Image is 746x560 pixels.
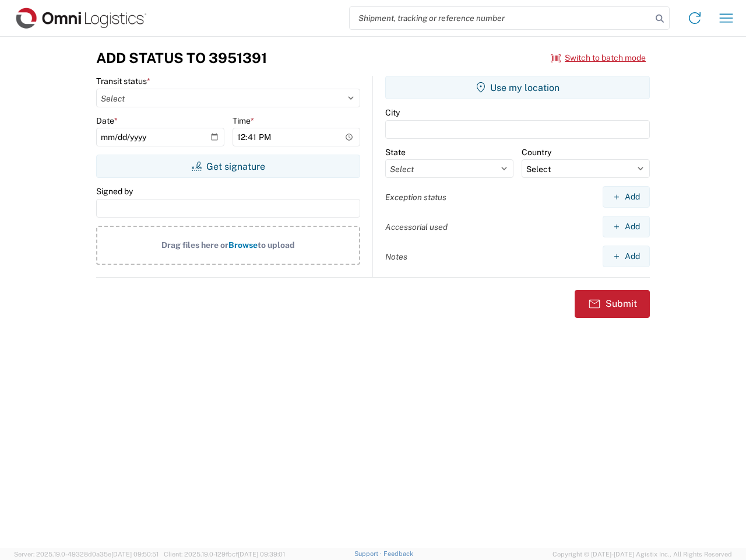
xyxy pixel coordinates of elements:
[96,76,150,86] label: Transit status
[233,116,254,126] label: Time
[385,222,448,232] label: Accessorial used
[385,107,400,118] label: City
[385,251,407,262] label: Notes
[354,550,383,557] a: Support
[14,551,159,558] span: Server: 2025.19.0-49328d0a35e
[96,186,133,197] label: Signed by
[96,50,267,66] h3: Add Status to 3951391
[238,551,285,558] span: [DATE] 09:39:01
[350,7,652,29] input: Shipment, tracking or reference number
[522,147,551,157] label: Country
[228,240,258,250] span: Browse
[111,551,159,558] span: [DATE] 09:50:51
[96,116,118,126] label: Date
[258,240,295,250] span: to upload
[385,76,650,99] button: Use my location
[603,186,650,208] button: Add
[603,216,650,237] button: Add
[551,48,646,68] button: Switch to batch mode
[575,290,650,318] button: Submit
[161,240,228,250] span: Drag files here or
[385,192,446,202] label: Exception status
[603,246,650,267] button: Add
[96,155,360,178] button: Get signature
[385,147,406,157] label: State
[164,551,285,558] span: Client: 2025.19.0-129fbcf
[553,549,732,559] span: Copyright © [DATE]-[DATE] Agistix Inc., All Rights Reserved
[383,550,413,557] a: Feedback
